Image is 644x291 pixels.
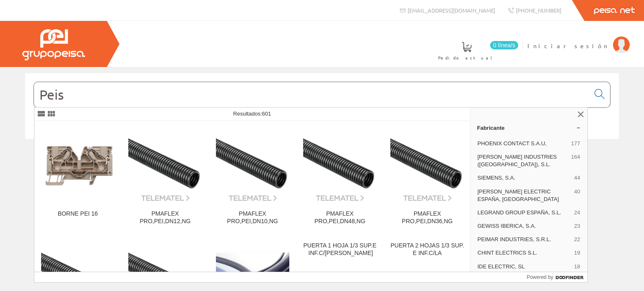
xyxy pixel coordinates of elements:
[209,121,296,235] a: PMAFLEX PRO,PEI,DN10,NG PMAFLEX PRO,PEI,DN10,NG
[490,41,518,49] span: 0 línea/s
[216,129,289,202] img: PMAFLEX PRO,PEI,DN10,NG
[128,210,202,225] div: PMAFLEX PRO,PEI,DN12,NG
[478,249,571,257] span: CHINT ELECTRICS S.L.
[574,188,580,203] span: 40
[216,210,289,225] div: PMAFLEX PRO,PEI,DN10,NG
[303,210,377,225] div: PMAFLEX PRO,PEI,DN48,NG
[574,209,580,216] span: 24
[470,121,587,134] a: Fabricante
[303,129,377,202] img: PMAFLEX PRO,PEI,DN48,NG
[408,7,495,14] span: [EMAIL_ADDRESS][DOMAIN_NAME]
[574,263,580,270] span: 18
[527,41,609,50] span: Iniciar sesión
[22,29,85,60] img: Grupo Peisa
[478,236,571,243] span: PEIMAR INDUSTRIES, S.R.L.
[478,174,571,182] span: SIEMENS, S.A.
[478,188,571,203] span: [PERSON_NAME] ELECTRIC ESPAÑA, [GEOGRAPHIC_DATA]
[390,242,464,257] div: PUERTA 2 HOJAS 1/3 SUP.E INF.C/LA
[41,129,114,202] img: BORNE PEI 16
[390,129,464,202] img: PMAFLEX PRO,PEI,DN36,NG
[390,210,464,225] div: PMAFLEX PRO,PEI,DN36,NG
[574,222,580,230] span: 23
[438,54,495,62] span: Pedido actual
[478,140,568,147] span: PHOENIX CONTACT S.A.U,
[574,249,580,257] span: 19
[384,121,470,235] a: PMAFLEX PRO,PEI,DN36,NG PMAFLEX PRO,PEI,DN36,NG
[478,153,568,168] span: [PERSON_NAME] INDUSTRIES ([GEOGRAPHIC_DATA]), S.L.
[516,7,561,14] span: [PHONE_NUMBER]
[574,236,580,243] span: 22
[527,273,553,281] span: Powered by
[296,121,383,235] a: PMAFLEX PRO,PEI,DN48,NG PMAFLEX PRO,PEI,DN48,NG
[122,121,208,235] a: PMAFLEX PRO,PEI,DN12,NG PMAFLEX PRO,PEI,DN12,NG
[478,263,571,270] span: IDE ELECTRIC, SL
[571,140,580,147] span: 177
[303,242,377,257] div: PUERTA 1 HOJA 1/3 SUP.E INF.C/[PERSON_NAME]
[527,272,587,282] a: Powered by
[478,222,571,230] span: GEWISS IBERICA, S.A.
[527,35,630,43] a: Iniciar sesión
[262,111,271,117] span: 601
[233,111,271,117] span: Resultados:
[41,210,114,218] div: BORNE PEI 16
[25,149,619,157] div: © Grupo Peisa
[34,82,589,107] input: Buscar...
[571,153,580,168] span: 164
[34,121,121,235] a: BORNE PEI 16 BORNE PEI 16
[128,129,202,202] img: PMAFLEX PRO,PEI,DN12,NG
[478,209,571,216] span: LEGRAND GROUP ESPAÑA, S.L.
[574,174,580,182] span: 44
